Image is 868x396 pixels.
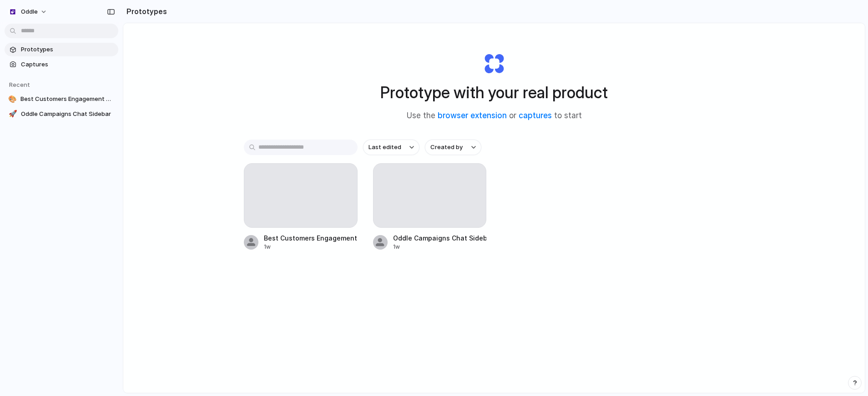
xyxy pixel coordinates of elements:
a: Captures [5,58,118,71]
span: Last edited [368,143,401,152]
span: Captures [21,60,115,69]
a: Best Customers Engagement Component1w [244,163,358,251]
div: Oddle Campaigns Chat Sidebar [393,233,487,243]
button: Oddle [5,5,52,19]
span: Oddle [21,7,38,16]
a: 🎨Best Customers Engagement Component [5,92,118,106]
a: Oddle Campaigns Chat Sidebar1w [373,163,487,251]
h2: Prototypes [123,6,167,17]
span: Created by [430,143,463,152]
div: 🎨 [8,95,17,104]
span: Recent [9,81,30,88]
div: 🚀 [8,110,17,119]
span: Prototypes [21,45,115,54]
a: captures [519,111,552,120]
h1: Prototype with your real product [380,80,608,105]
div: Best Customers Engagement Component [264,233,358,243]
span: Use the or to start [407,110,582,122]
button: Last edited [363,140,419,155]
div: 1w [264,243,358,251]
span: Oddle Campaigns Chat Sidebar [21,110,115,119]
button: Created by [425,140,481,155]
div: 1w [393,243,487,251]
span: Best Customers Engagement Component [20,95,115,104]
a: Prototypes [5,43,118,56]
a: browser extension [438,111,507,120]
a: 🚀Oddle Campaigns Chat Sidebar [5,107,118,121]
